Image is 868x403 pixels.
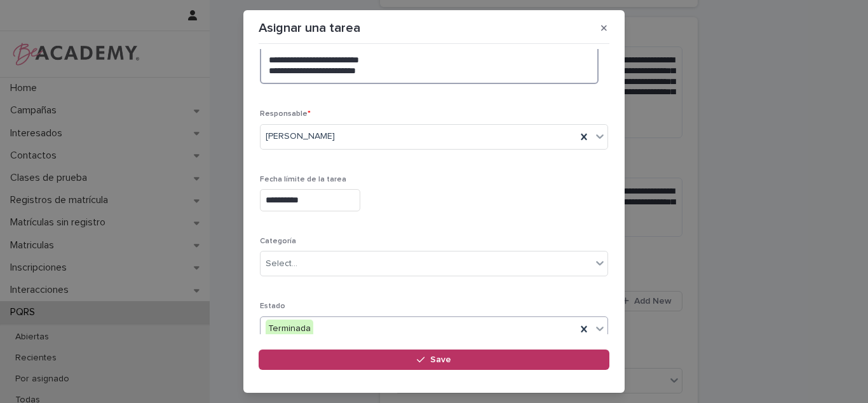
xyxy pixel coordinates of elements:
[266,257,297,271] div: Select...
[266,320,313,338] div: Terminada
[260,110,311,118] span: Responsable
[260,237,296,245] span: Categoría
[259,20,360,36] p: Asignar una tarea
[430,355,451,364] span: Save
[260,302,285,310] span: Estado
[259,350,609,370] button: Save
[266,130,335,143] span: [PERSON_NAME]
[260,176,346,183] span: Fecha límite de la tarea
